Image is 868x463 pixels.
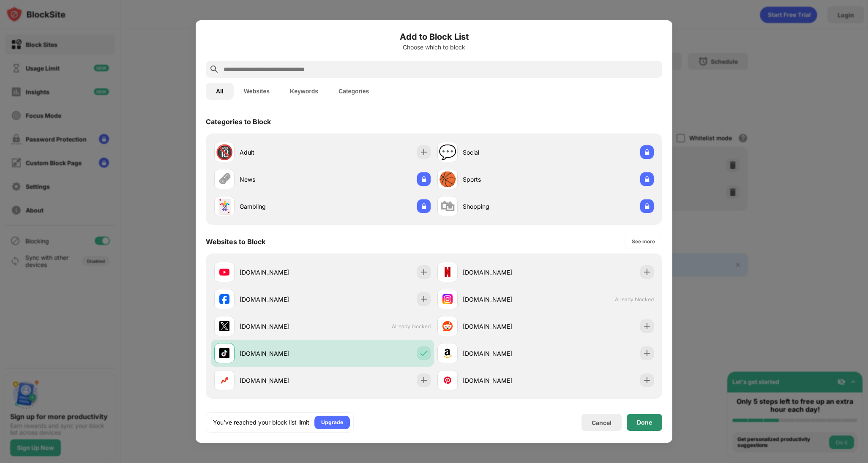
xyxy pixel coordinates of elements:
[632,237,655,246] div: See more
[463,268,546,277] div: [DOMAIN_NAME]
[442,294,453,304] img: favicons
[206,44,662,51] div: Choose which to block
[240,295,322,304] div: [DOMAIN_NAME]
[216,144,233,161] div: 🔞
[463,175,546,184] div: Sports
[206,117,271,126] div: Categories to Block
[240,202,322,211] div: Gambling
[439,171,456,188] div: 🏀
[206,237,265,246] div: Websites to Block
[463,295,546,304] div: [DOMAIN_NAME]
[219,294,229,304] img: favicons
[280,83,328,100] button: Keywords
[463,376,546,385] div: [DOMAIN_NAME]
[240,268,322,277] div: [DOMAIN_NAME]
[463,349,546,358] div: [DOMAIN_NAME]
[615,296,654,302] span: Already blocked
[442,321,453,331] img: favicons
[463,148,546,157] div: Social
[209,64,219,74] img: search.svg
[637,419,652,426] div: Done
[463,322,546,331] div: [DOMAIN_NAME]
[321,418,343,427] div: Upgrade
[206,30,662,43] h6: Add to Block List
[240,349,322,358] div: [DOMAIN_NAME]
[217,171,232,188] div: 🗞
[442,375,453,385] img: favicons
[442,267,453,277] img: favicons
[216,198,233,215] div: 🃏
[328,83,379,100] button: Categories
[206,83,234,100] button: All
[219,348,229,358] img: favicons
[219,375,229,385] img: favicons
[240,148,322,157] div: Adult
[240,322,322,331] div: [DOMAIN_NAME]
[219,321,229,331] img: favicons
[213,418,309,427] div: You’ve reached your block list limit
[234,83,280,100] button: Websites
[439,144,456,161] div: 💬
[442,348,453,358] img: favicons
[592,419,611,426] div: Cancel
[240,175,322,184] div: News
[219,267,229,277] img: favicons
[463,202,546,211] div: Shopping
[240,376,322,385] div: [DOMAIN_NAME]
[440,198,455,215] div: 🛍
[392,323,431,330] span: Already blocked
